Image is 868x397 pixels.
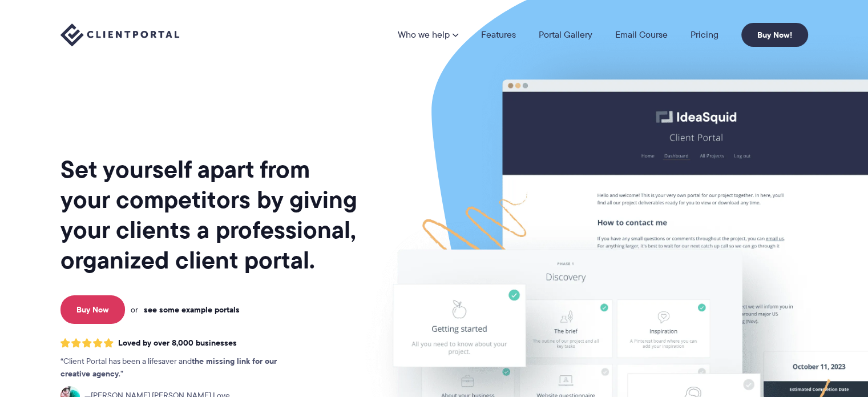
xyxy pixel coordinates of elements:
span: Loved by over 8,000 businesses [118,338,237,348]
a: Pricing [691,30,718,39]
span: or [131,304,138,315]
a: Buy Now! [741,23,808,47]
strong: the missing link for our creative agency [60,355,277,380]
p: Client Portal has been a lifesaver and . [60,355,300,380]
a: Features [481,30,516,39]
a: Portal Gallery [539,30,592,39]
a: see some example portals [144,304,240,315]
a: Buy Now [60,295,125,324]
a: Who we help [398,30,458,39]
a: Email Course [615,30,668,39]
h1: Set yourself apart from your competitors by giving your clients a professional, organized client ... [60,154,360,275]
